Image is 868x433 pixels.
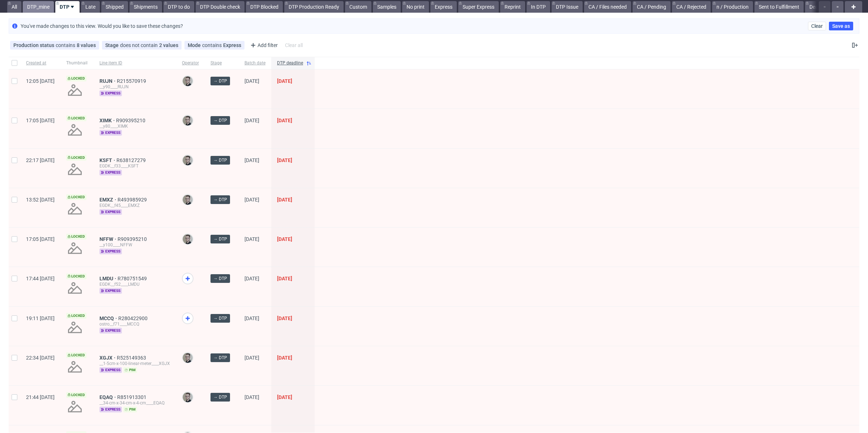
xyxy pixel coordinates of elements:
span: Clear [811,24,823,29]
span: express [99,367,122,373]
img: Krystian Gaza [183,392,193,402]
span: 22:17 [DATE] [26,157,55,163]
a: Late [81,1,100,13]
span: Locked [66,273,86,279]
span: Line item ID [99,60,170,66]
a: XIMK [99,118,116,123]
span: Locked [66,313,86,319]
span: NFFW [99,236,118,242]
span: Mode [188,42,202,48]
img: no_design.png [66,200,84,217]
span: [DATE] [277,236,292,242]
div: 2 values [159,42,178,48]
span: DTP deadline [277,60,303,66]
a: RUJN [99,78,117,84]
img: no_design.png [66,239,84,257]
a: Express [430,1,457,13]
button: Save as [829,22,853,30]
span: express [99,407,122,412]
span: Locked [66,352,86,358]
span: express [99,288,122,294]
span: express [99,90,122,96]
span: 17:05 [DATE] [26,236,55,242]
a: Reprint [500,1,525,13]
div: __y100____NFFW [99,242,170,248]
a: EQAQ [99,394,117,400]
img: Krystian Gaza [183,353,193,363]
img: no_design.png [66,358,84,375]
span: [DATE] [277,78,292,84]
span: contains [202,42,223,48]
img: no_design.png [66,161,84,178]
p: You've made changes to this view. Would you like to save these changes? [21,22,183,30]
a: R780751549 [118,276,148,281]
span: [DATE] [277,118,292,123]
span: R525149363 [117,355,148,361]
a: R280422900 [118,315,149,321]
a: R851913301 [117,394,148,400]
img: no_design.png [66,319,84,336]
div: Clear all [284,40,304,50]
span: [DATE] [244,197,259,203]
div: ostro__f71____MCCQ [99,321,170,327]
span: 13:52 [DATE] [26,197,55,203]
a: CA / Rejected [672,1,711,13]
span: [DATE] [277,355,292,361]
a: LMDU [99,276,118,281]
a: MCCQ [99,315,118,321]
img: no_design.png [66,121,84,139]
span: Stage [105,42,120,48]
button: Clear [808,22,826,30]
span: → DTP [213,394,227,400]
a: KSFT [99,157,116,163]
span: 17:05 [DATE] [26,118,55,123]
span: Locked [66,234,86,239]
a: Deadline [DATE] [805,1,849,13]
a: No print [402,1,429,13]
a: All [7,1,21,13]
span: → DTP [213,355,227,361]
span: [DATE] [244,118,259,123]
span: Locked [66,155,86,161]
span: [DATE] [244,355,259,361]
a: XGJX [99,355,117,361]
img: no_design.png [66,81,84,99]
a: R909395210 [118,236,148,242]
a: DTP Production Ready [284,1,344,13]
a: R638127279 [116,157,147,163]
span: Created at [26,60,55,66]
span: does not contain [120,42,159,48]
span: express [99,130,122,136]
span: express [99,209,122,215]
span: express [99,170,122,175]
span: pim [123,367,137,373]
span: → DTP [213,275,227,282]
span: Stage [210,60,233,66]
a: DTP_mine [23,1,54,13]
a: Super Express [458,1,499,13]
img: Krystian Gaza [183,115,193,126]
span: 21:44 [DATE] [26,394,55,400]
span: Batch date [244,60,265,66]
a: DTP Blocked [246,1,283,13]
span: [DATE] [277,394,292,400]
span: → DTP [213,315,227,322]
a: CA / Pending [633,1,671,13]
span: express [99,328,122,334]
a: R215570919 [117,78,148,84]
div: __1-5cm-x-100-linear-meter____XGJX [99,361,170,366]
a: In DTP [527,1,550,13]
div: Add filter [247,39,279,51]
span: Locked [66,392,86,398]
